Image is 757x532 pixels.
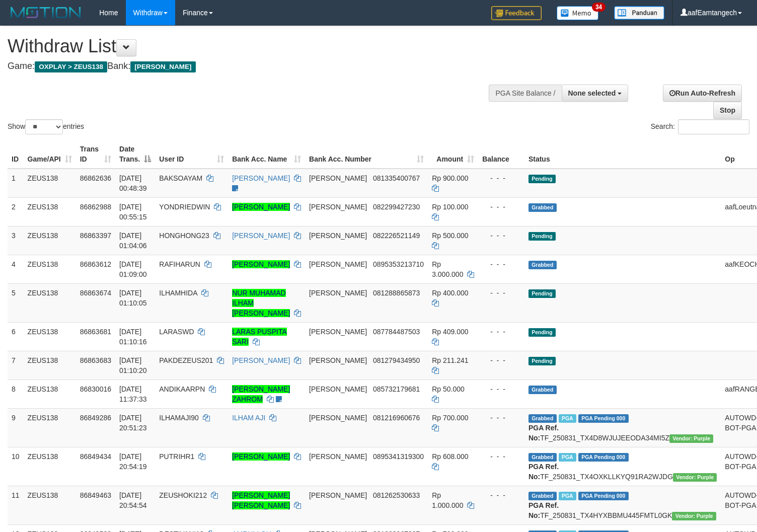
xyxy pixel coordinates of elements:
[373,260,424,268] span: Copy 0895353213710 to clipboard
[373,203,420,211] span: Copy 082299427230 to clipboard
[232,414,265,422] a: ILHAM AJI
[428,140,478,169] th: Amount: activate to sort column ascending
[8,226,24,255] td: 3
[482,288,520,298] div: - - -
[232,203,290,211] a: [PERSON_NAME]
[524,486,721,524] td: TF_250831_TX4HYXBBMU445FMTL0GK
[8,119,84,134] label: Show entries
[80,260,111,268] span: 86863612
[678,119,749,134] input: Search:
[8,486,24,524] td: 11
[232,289,290,317] a: NUR MUHAMAD ILHAM [PERSON_NAME]
[80,232,111,240] span: 86863397
[24,379,76,408] td: ZEUS138
[482,384,520,394] div: - - -
[578,492,629,500] span: PGA Pending
[8,408,24,447] td: 9
[80,203,111,211] span: 86862988
[559,453,576,462] span: Marked by aafRornrotha
[373,414,420,422] span: Copy 081216960676 to clipboard
[373,289,420,297] span: Copy 081288865873 to clipboard
[119,452,147,471] span: [DATE] 20:54:19
[309,452,367,461] span: [PERSON_NAME]
[528,261,557,269] span: Grabbed
[232,328,287,346] a: LARAS PUSPITA SARI
[373,232,420,240] span: Copy 082226521149 to clipboard
[432,452,468,461] span: Rp 608.000
[578,453,629,462] span: PGA Pending
[592,3,605,12] span: 34
[482,490,520,500] div: - - -
[432,491,463,509] span: Rp 1.000.000
[373,452,424,461] span: Copy 0895341319300 to clipboard
[673,473,717,482] span: Vendor URL: https://trx4.1velocity.biz
[119,356,147,374] span: [DATE] 01:10:20
[80,452,111,461] span: 86849434
[159,232,209,240] span: HONGHONG23
[130,61,195,72] span: [PERSON_NAME]
[482,451,520,462] div: - - -
[373,491,420,499] span: Copy 081262530633 to clipboard
[119,203,147,221] span: [DATE] 00:55:15
[232,356,290,364] a: [PERSON_NAME]
[482,355,520,365] div: - - -
[432,174,468,182] span: Rp 900.000
[482,202,520,212] div: - - -
[663,85,742,102] a: Run Auto-Refresh
[309,260,367,268] span: [PERSON_NAME]
[159,356,213,364] span: PAKDEZEUS201
[305,140,428,169] th: Bank Acc. Number: activate to sort column ascending
[159,174,202,182] span: BAKSOAYAM
[528,175,556,183] span: Pending
[25,119,63,134] select: Showentries
[232,232,290,240] a: [PERSON_NAME]
[80,414,111,422] span: 86849286
[119,232,147,250] span: [DATE] 01:04:06
[524,140,721,169] th: Status
[119,289,147,307] span: [DATE] 01:10:05
[578,414,629,423] span: PGA Pending
[24,447,76,486] td: ZEUS138
[80,289,111,297] span: 86863674
[8,283,24,322] td: 5
[309,328,367,336] span: [PERSON_NAME]
[8,447,24,486] td: 10
[232,260,290,268] a: [PERSON_NAME]
[232,174,290,182] a: [PERSON_NAME]
[119,414,147,432] span: [DATE] 20:51:23
[35,61,107,72] span: OXPLAY > ZEUS138
[80,328,111,336] span: 86863681
[80,174,111,182] span: 86862636
[669,434,713,443] span: Vendor URL: https://trx4.1velocity.biz
[159,452,194,461] span: PUTRIHR1
[528,357,556,365] span: Pending
[432,260,463,278] span: Rp 3.000.000
[159,289,197,297] span: ILHAMHIDA
[24,351,76,379] td: ZEUS138
[672,512,716,520] span: Vendor URL: https://trx4.1velocity.biz
[373,356,420,364] span: Copy 081279434950 to clipboard
[309,385,367,393] span: [PERSON_NAME]
[155,140,228,169] th: User ID: activate to sort column ascending
[528,414,557,423] span: Grabbed
[482,173,520,183] div: - - -
[524,408,721,447] td: TF_250831_TX4D8WJUJEEODA34MI5Z
[8,61,495,71] h4: Game: Bank:
[309,289,367,297] span: [PERSON_NAME]
[80,356,111,364] span: 86863683
[24,255,76,283] td: ZEUS138
[482,327,520,337] div: - - -
[528,424,559,442] b: PGA Ref. No:
[8,351,24,379] td: 7
[432,328,468,336] span: Rp 409.000
[76,140,115,169] th: Trans ID: activate to sort column ascending
[432,414,468,422] span: Rp 700.000
[159,414,199,422] span: ILHAMAJI90
[309,174,367,182] span: [PERSON_NAME]
[232,491,290,509] a: [PERSON_NAME] [PERSON_NAME]
[528,463,559,481] b: PGA Ref. No:
[432,356,468,364] span: Rp 211.241
[432,232,468,240] span: Rp 500.000
[159,203,210,211] span: YONDRIEDWIN
[159,260,200,268] span: RAFIHARUN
